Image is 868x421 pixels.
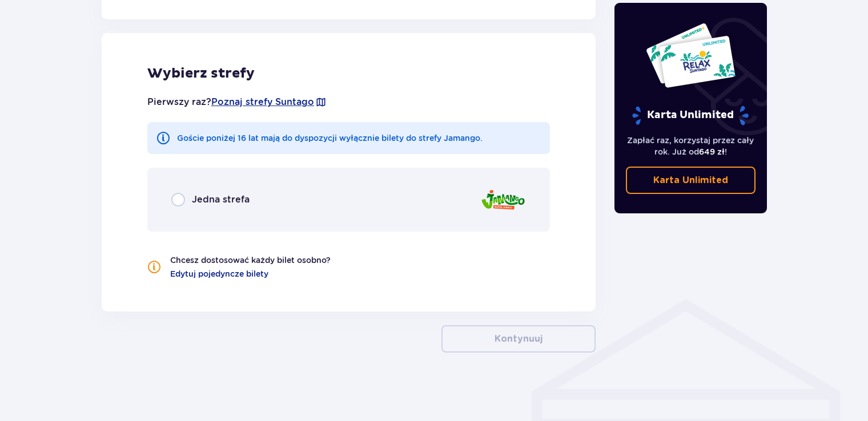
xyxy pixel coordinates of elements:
[170,254,331,266] p: Chcesz dostosować każdy bilet osobno?
[480,184,526,216] img: zone logo
[626,167,756,194] a: Karta Unlimited
[147,96,327,108] p: Pierwszy raz?
[495,333,542,345] p: Kontynuuj
[147,65,550,82] p: Wybierz strefy
[626,135,756,157] p: Zapłać raz, korzystaj przez cały rok. Już od !
[653,174,728,187] p: Karta Unlimited
[699,147,725,156] span: 649 zł
[177,132,483,144] p: Goście poniżej 16 lat mają do dyspozycji wyłącznie bilety do strefy Jamango.
[631,106,750,126] p: Karta Unlimited
[170,268,268,280] a: Edytuj pojedyncze bilety
[192,193,250,206] p: Jedna strefa
[441,325,596,353] button: Kontynuuj
[211,96,314,108] a: Poznaj strefy Suntago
